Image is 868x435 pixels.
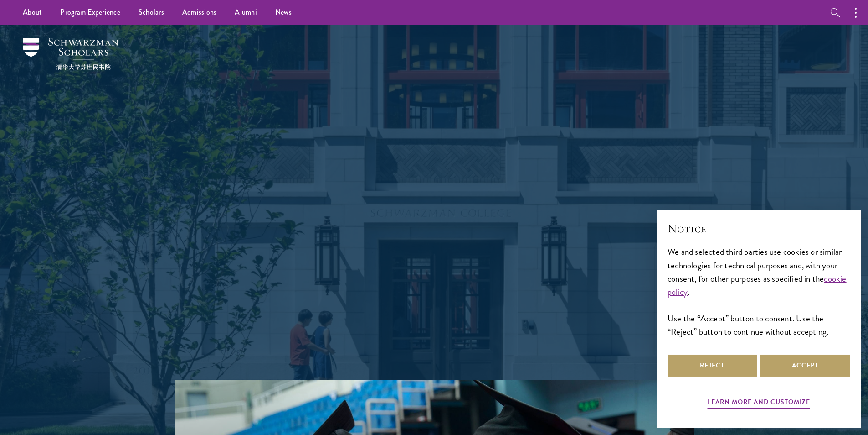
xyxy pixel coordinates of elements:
[23,38,118,70] img: Schwarzman Scholars
[668,272,847,299] a: cookie policy
[708,396,810,410] button: Learn more and customize
[668,221,850,236] h2: Notice
[668,245,850,338] div: We and selected third parties use cookies or similar technologies for technical purposes and, wit...
[760,355,850,377] button: Accept
[668,355,757,377] button: Reject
